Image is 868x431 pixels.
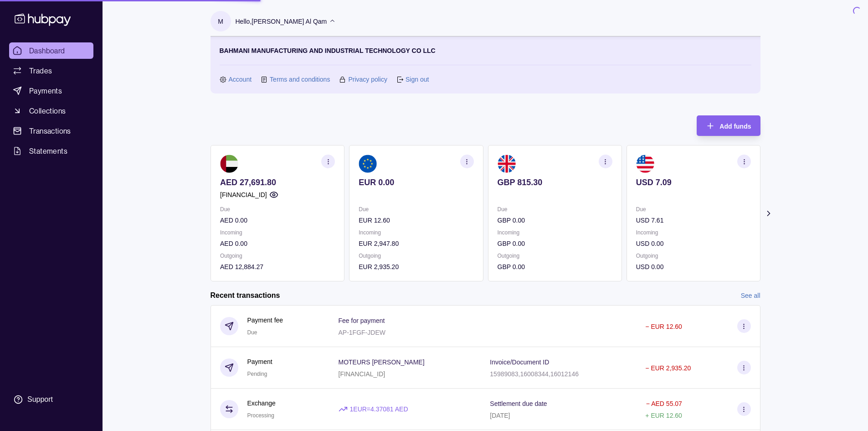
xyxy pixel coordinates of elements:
[220,155,238,173] img: ae
[636,155,654,173] img: us
[29,125,71,136] span: Transactions
[359,215,473,225] p: EUR 12.60
[490,358,549,366] p: Invoice/Document ID
[229,74,252,84] a: Account
[339,370,385,378] p: [FINANCIAL_ID]
[247,398,276,408] p: Exchange
[490,400,547,407] p: Settlement due date
[339,317,385,324] p: Fee for payment
[359,251,473,261] p: Outgoing
[645,323,682,330] p: − EUR 12.60
[636,251,750,261] p: Outgoing
[359,239,473,249] p: EUR 2,947.80
[236,16,327,26] p: Hello, [PERSON_NAME] Al Qam
[9,390,93,409] a: Support
[29,85,62,96] span: Payments
[9,42,93,59] a: Dashboard
[497,239,612,249] p: GBP 0.00
[497,228,612,238] p: Incoming
[270,74,330,84] a: Terms and conditions
[29,145,67,156] span: Statements
[406,74,429,84] a: Sign out
[645,412,682,419] p: + EUR 12.60
[211,291,280,301] h2: Recent transactions
[636,204,750,214] p: Due
[247,371,267,377] span: Pending
[9,123,93,139] a: Transactions
[29,105,66,116] span: Collections
[247,329,257,336] span: Due
[636,215,750,225] p: USD 7.61
[220,204,335,214] p: Due
[220,228,335,238] p: Incoming
[220,262,335,272] p: AED 12,884.27
[359,262,473,272] p: EUR 2,935.20
[339,358,425,366] p: MOTEURS [PERSON_NAME]
[645,364,691,372] p: − EUR 2,935.20
[497,204,612,214] p: Due
[220,251,335,261] p: Outgoing
[646,400,682,407] p: − AED 55.07
[220,177,335,187] p: AED 27,691.80
[220,239,335,249] p: AED 0.00
[220,46,436,56] p: BAHMANI MANUFACTURING AND INDUSTRIAL TECHNOLOGY CO LLC
[27,395,53,405] div: Support
[636,177,750,187] p: USD 7.09
[218,16,223,26] p: M
[497,215,612,225] p: GBP 0.00
[359,177,473,187] p: EUR 0.00
[490,412,510,419] p: [DATE]
[497,177,612,187] p: GBP 815.30
[497,155,515,173] img: gb
[348,74,387,84] a: Privacy policy
[359,228,473,238] p: Incoming
[9,83,93,99] a: Payments
[359,204,473,214] p: Due
[339,329,385,336] p: AP-1FGF-JDEW
[247,315,283,325] p: Payment fee
[220,215,335,225] p: AED 0.00
[741,291,760,301] a: See all
[697,115,760,136] button: Add funds
[490,370,579,378] p: 15989083,16008344,16012146
[636,239,750,249] p: USD 0.00
[29,45,65,56] span: Dashboard
[497,251,612,261] p: Outgoing
[247,412,274,419] span: Processing
[497,262,612,272] p: GBP 0.00
[636,262,750,272] p: USD 0.00
[636,228,750,238] p: Incoming
[359,155,377,173] img: eu
[29,65,52,76] span: Trades
[719,123,751,130] span: Add funds
[9,62,93,79] a: Trades
[220,190,267,200] p: [FINANCIAL_ID]
[9,143,93,159] a: Statements
[247,357,272,367] p: Payment
[350,404,408,414] p: 1 EUR = 4.37081 AED
[9,103,93,119] a: Collections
